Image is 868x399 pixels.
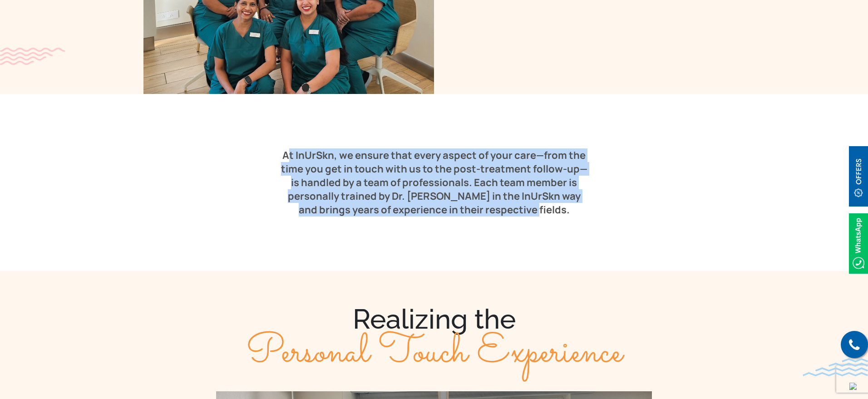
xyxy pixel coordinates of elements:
[280,148,588,217] div: At InUrSkn, we ensure that every aspect of your care—from the time you get in touch with us to th...
[849,237,868,247] a: Whatsappicon
[849,213,868,274] img: Whatsappicon
[849,383,857,390] img: up-blue-arrow.svg
[143,303,725,369] div: Realizing the
[849,146,868,207] img: offerBt
[803,358,868,376] img: bluewave
[246,323,622,383] span: Personal Touch Experience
